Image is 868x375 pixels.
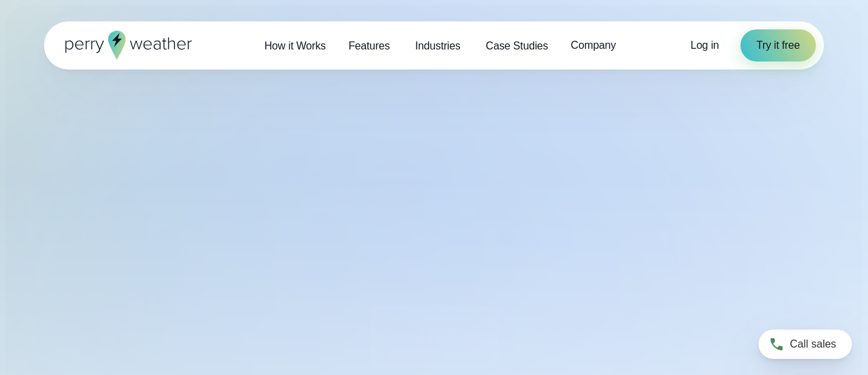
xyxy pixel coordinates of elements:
span: How it Works [264,38,326,54]
a: Case Studies [475,32,560,59]
span: Features [349,38,390,54]
a: How it Works [253,32,337,59]
span: Call sales [790,336,836,352]
span: Industries [415,38,461,54]
span: Company [571,37,616,53]
a: Log in [690,37,719,53]
a: Call sales [758,330,852,359]
span: Case Studies [486,38,548,54]
span: Try it free [756,37,800,53]
a: Try it free [740,29,816,61]
span: Log in [690,39,719,51]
